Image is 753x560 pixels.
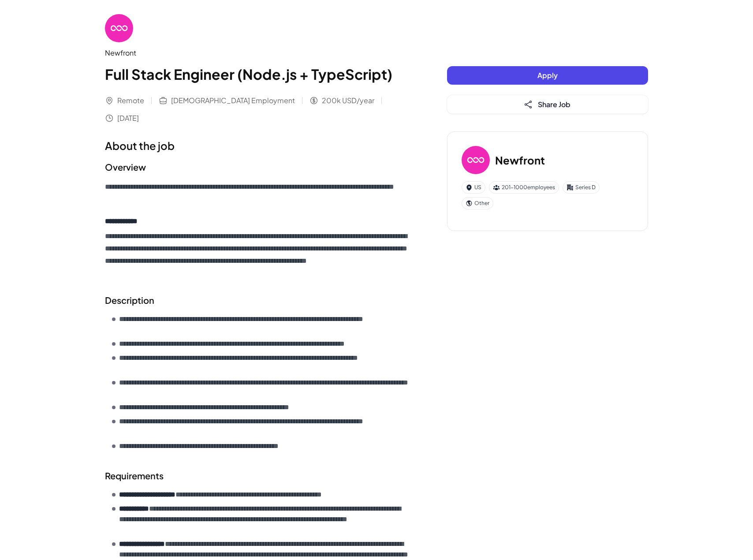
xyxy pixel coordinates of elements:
img: Ne [105,14,133,42]
h1: Full Stack Engineer (Node.js + TypeScript) [105,63,412,85]
h3: Newfront [495,152,545,168]
button: Share Job [447,95,648,114]
span: [DEMOGRAPHIC_DATA] Employment [171,95,295,106]
h2: Requirements [105,469,412,482]
div: Newfront [105,48,412,58]
h2: Overview [105,161,412,174]
img: Ne [462,146,490,174]
div: Series D [563,181,600,194]
span: [DATE] [117,113,139,123]
span: Remote [117,95,144,106]
div: 201-1000 employees [489,181,559,194]
button: Apply [447,66,648,85]
div: US [462,181,485,194]
h2: Description [105,294,412,307]
h1: About the job [105,138,412,153]
span: Apply [537,71,558,80]
div: Other [462,197,493,209]
span: 200k USD/year [322,95,374,106]
span: Share Job [538,100,570,109]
